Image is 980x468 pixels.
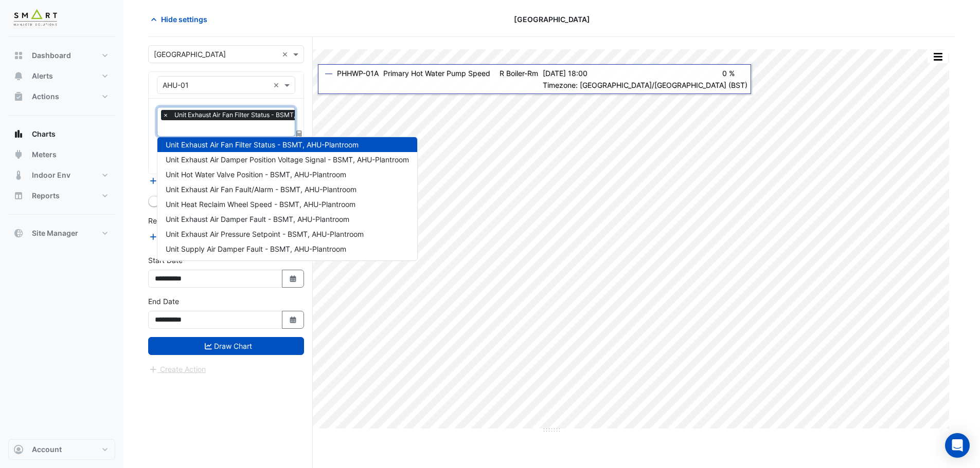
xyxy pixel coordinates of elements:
span: Meters [32,149,57,160]
app-icon: Reports [13,191,24,201]
app-icon: Meters [13,149,24,160]
label: Start Date [148,255,183,266]
app-icon: Alerts [13,71,24,81]
button: Site Manager [8,223,115,244]
span: Unit Heat Reclaim Wheel Speed - BSMT, AHU-Plantroom [166,200,355,209]
img: Company Logo [12,8,59,29]
span: Unit Exhaust Air Pressure Setpoint - BSMT, AHU-Plantroom [166,230,364,238]
button: More Options [928,50,948,63]
span: Alerts [32,71,53,81]
fa-icon: Select Date [289,315,298,324]
app-icon: Dashboard [13,50,24,61]
span: Unit Exhaust Air Fan Filter Status - BSMT, AHU-Plantroom [172,110,346,120]
app-icon: Actions [13,91,24,102]
button: Indoor Env [8,165,115,185]
label: Reference Lines [148,215,202,226]
button: Add Reference Line [148,231,225,242]
div: Options List [157,137,417,260]
span: Unit Exhaust Air Damper Position Voltage Signal - BSMT, AHU-Plantroom [166,155,409,164]
button: Charts [8,124,115,144]
div: Open Intercom Messenger [945,433,970,458]
app-escalated-ticket-create-button: Please draw the charts first [148,364,206,373]
button: Draw Chart [148,337,304,355]
span: Clear [282,49,291,60]
span: Indoor Env [32,170,70,180]
button: Add Equipment [148,175,210,186]
span: Unit Exhaust Air Fan Fault/Alarm - BSMT, AHU-Plantroom [166,185,357,194]
app-icon: Indoor Env [13,170,24,180]
span: Actions [32,91,59,102]
button: Reports [8,185,115,206]
span: Unit Exhaust Air Fan Filter Status - BSMT, AHU-Plantroom [166,140,359,149]
button: Account [8,439,115,460]
span: Reports [32,191,60,201]
span: Unit Hot Water Valve Position - BSMT, AHU-Plantroom [166,170,346,179]
span: × [161,110,170,120]
button: Hide settings [148,10,214,28]
span: Hide settings [161,14,207,25]
span: Site Manager [32,228,78,238]
span: Dashboard [32,50,71,61]
span: Choose Function [295,129,304,138]
span: Account [32,444,62,455]
span: Clear [273,80,282,90]
label: End Date [148,296,179,307]
button: Alerts [8,66,115,86]
button: Meters [8,144,115,165]
span: [GEOGRAPHIC_DATA] [514,14,590,25]
span: Charts [32,129,56,139]
app-icon: Charts [13,129,24,139]
fa-icon: Select Date [289,274,298,283]
button: Actions [8,86,115,107]
app-icon: Site Manager [13,228,24,238]
span: Unit Exhaust Air Damper Fault - BSMT, AHU-Plantroom [166,215,349,223]
span: Unit Supply Air Damper Fault - BSMT, AHU-Plantroom [166,245,346,253]
button: Dashboard [8,45,115,66]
